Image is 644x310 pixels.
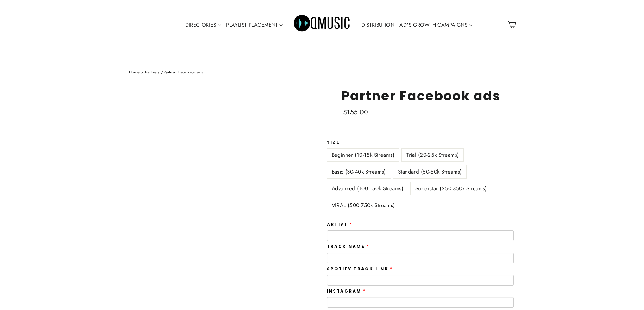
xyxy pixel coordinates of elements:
[294,10,351,39] img: Q Music Promotions
[141,69,143,75] span: /
[327,289,366,294] label: Instagram
[163,6,481,43] div: Primary
[411,182,492,195] label: Superstar (250-350k Streams)
[397,18,475,32] a: AD'S GROWTH CAMPAIGNS
[359,18,397,32] a: DISTRIBUTION
[327,244,370,249] label: Track Name
[327,149,399,161] label: Beginner (10-15k Streams)
[402,149,463,161] label: Trial (20-25k Streams)
[129,69,140,75] a: Home
[129,69,515,76] nav: breadcrumbs
[341,88,515,104] h1: Partner Facebook ads
[224,18,285,32] a: PLAYLIST PLACEMENT
[145,69,160,75] a: Partners
[183,18,224,32] a: DIRECTORIES
[161,69,163,75] span: /
[393,165,467,178] label: Standard (50-60k Streams)
[327,182,408,195] label: Advanced (100-150k Streams)
[327,267,393,272] label: Spotify Track Link
[327,140,515,145] label: Size
[343,107,368,117] span: $155.00
[327,199,400,212] label: VIRAL (500-750k Streams)
[327,165,391,178] label: Basic (30-40k Streams)
[327,222,353,227] label: Artist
